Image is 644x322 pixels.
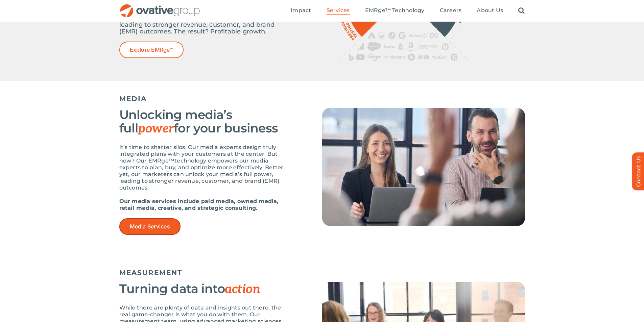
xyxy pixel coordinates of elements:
[119,95,525,103] h5: MEDIA
[291,7,311,14] span: Impact
[119,3,200,10] a: OG_Full_horizontal_RGB
[130,223,170,230] span: Media Services
[119,144,288,191] p: It’s time to shatter silos. Our media experts design truly integrated plans with your customers a...
[327,7,350,14] span: Services
[440,7,462,15] a: Careers
[365,7,425,14] span: EMRge™ Technology
[365,7,425,15] a: EMRge™ Technology
[291,7,311,15] a: Impact
[119,282,288,296] h3: Turning data into
[440,7,462,14] span: Careers
[119,218,181,235] a: Media Services
[119,198,279,211] strong: Our media services include paid media, owned media, retail media, creative, and strategic consult...
[138,121,173,136] span: power
[130,47,173,53] span: Explore EMRge™
[119,42,184,58] a: Explore EMRge™
[322,108,525,226] img: Services – Media
[477,7,503,15] a: About Us
[327,7,350,15] a: Services
[225,282,260,297] span: action
[119,108,288,135] h3: Unlocking media’s full for your business
[477,7,503,14] span: About Us
[518,7,525,15] a: Search
[119,269,525,277] h5: MEASUREMENT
